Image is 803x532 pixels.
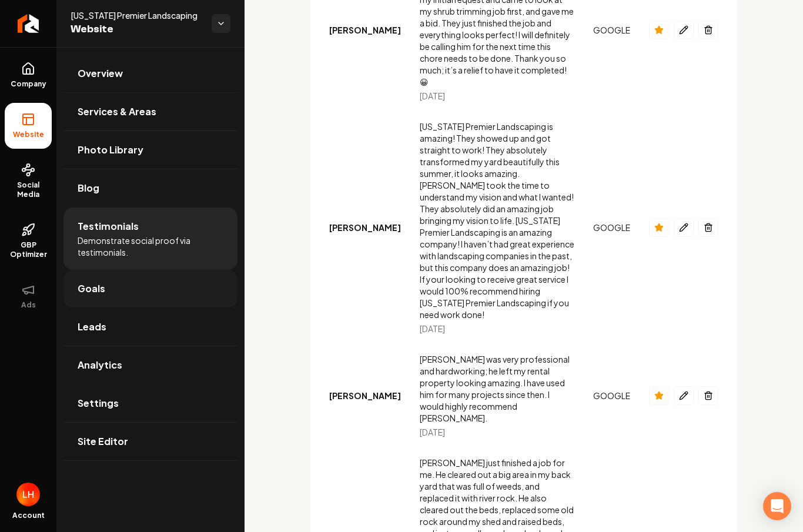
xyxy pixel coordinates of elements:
[420,90,445,102] span: [DATE]
[63,308,237,346] a: Leads
[6,79,51,89] span: Company
[763,492,791,520] div: Open Intercom Messenger
[78,66,123,81] span: Overview
[78,396,119,410] span: Settings
[63,131,237,169] a: Photo Library
[5,153,52,209] a: Social Media
[420,353,574,424] div: [PERSON_NAME] was very professional and hardworking; he left my rental property looking amazing. ...
[16,483,40,506] button: Open user button
[5,52,52,98] a: Company
[18,14,39,33] img: Rebolt Logo
[5,273,52,319] button: Ads
[593,222,630,233] div: GOOGLE
[420,323,445,334] span: [DATE]
[12,511,45,520] span: Account
[78,282,105,296] span: Goals
[329,222,401,233] div: [PERSON_NAME]
[329,390,401,401] div: [PERSON_NAME]
[8,130,49,139] span: Website
[71,21,202,38] span: Website
[78,235,223,258] span: Demonstrate social proof via testimonials.
[78,219,139,233] span: Testimonials
[63,423,237,460] a: Site Editor
[593,24,630,36] div: GOOGLE
[63,270,237,307] a: Goals
[63,169,237,207] a: Blog
[78,143,143,157] span: Photo Library
[5,240,52,259] span: GBP Optimizer
[78,358,122,372] span: Analytics
[78,105,156,119] span: Services & Areas
[593,390,630,401] div: GOOGLE
[420,426,445,438] span: [DATE]
[63,384,237,422] a: Settings
[78,320,106,334] span: Leads
[420,121,574,320] div: [US_STATE] Premier Landscaping is amazing! They showed up and got straight to work! They absolute...
[63,93,237,131] a: Services & Areas
[16,483,40,506] img: Luis Hernandez
[78,181,99,195] span: Blog
[63,55,237,92] a: Overview
[78,434,128,449] span: Site Editor
[5,180,52,199] span: Social Media
[5,213,52,269] a: GBP Optimizer
[329,24,401,36] div: [PERSON_NAME]
[63,346,237,384] a: Analytics
[71,9,202,21] span: [US_STATE] Premier Landscaping
[16,300,41,310] span: Ads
